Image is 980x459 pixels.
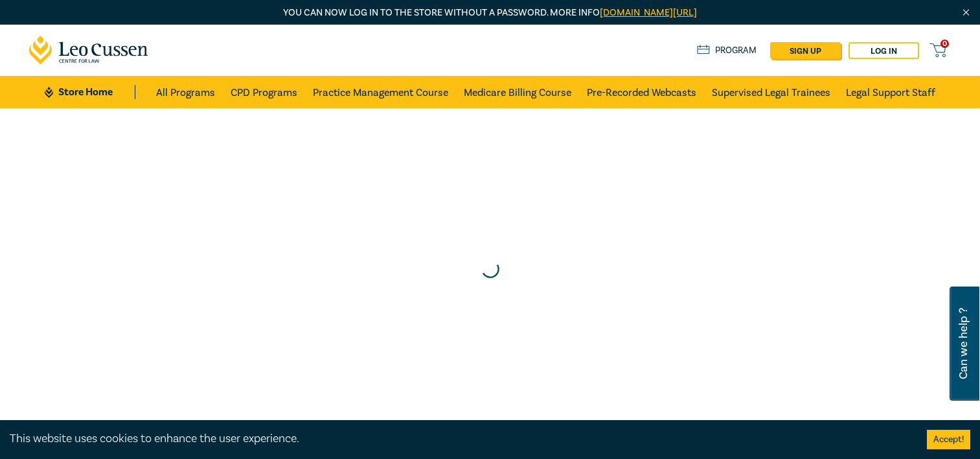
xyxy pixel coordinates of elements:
a: All Programs [156,76,215,108]
a: Supervised Legal Trainees [712,76,830,108]
a: Log in [849,42,919,59]
a: Legal Support Staff [846,76,935,108]
a: Practice Management Course [313,76,448,108]
a: sign up [770,42,841,59]
a: Pre-Recorded Webcasts [587,76,696,108]
button: Accept cookies [927,430,970,449]
img: Close [961,7,972,18]
p: You can now log in to the store without a password. More info [29,6,952,20]
a: [DOMAIN_NAME][URL] [600,6,697,19]
span: Can we help ? [957,294,970,393]
span: 0 [940,40,949,48]
div: This website uses cookies to enhance the user experience. [10,430,907,447]
a: CPD Programs [231,76,297,108]
a: Program [697,43,757,58]
a: Medicare Billing Course [464,76,571,108]
a: Store Home [45,85,135,99]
